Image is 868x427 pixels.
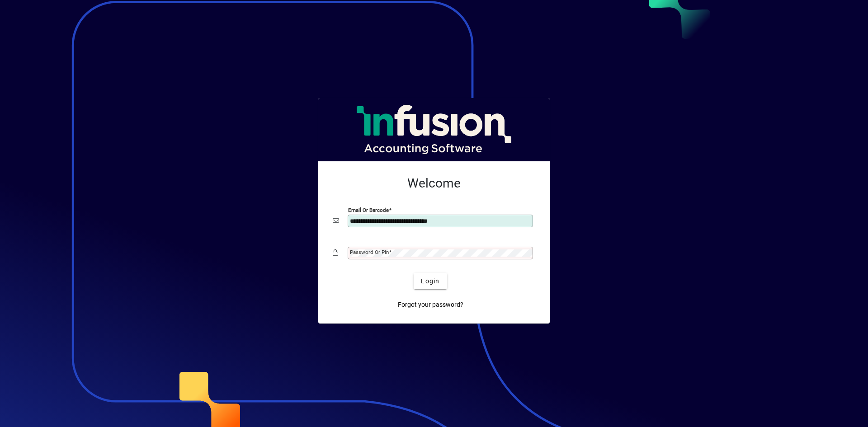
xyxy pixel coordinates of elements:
button: Login [414,273,447,289]
mat-label: Email or Barcode [348,207,389,213]
h2: Welcome [333,176,535,191]
span: Login [421,277,439,286]
span: Forgot your password? [398,300,463,310]
a: Forgot your password? [394,296,467,313]
mat-label: Password or Pin [350,249,389,255]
